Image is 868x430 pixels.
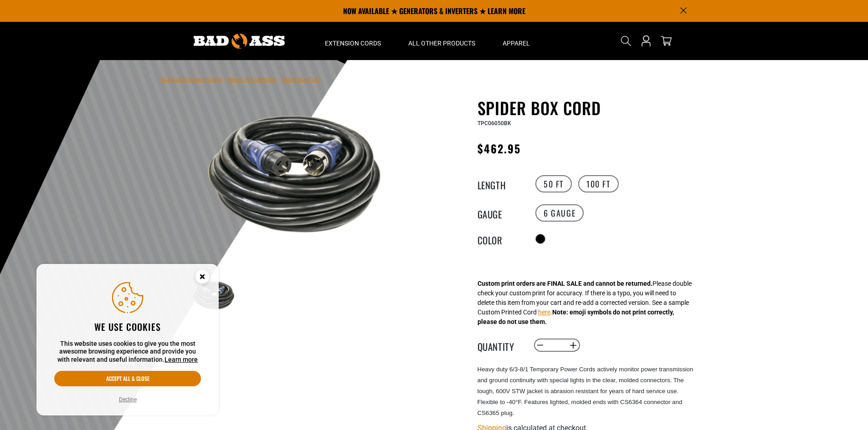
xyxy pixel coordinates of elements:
[478,98,701,117] h1: Spider Box Cord
[311,22,395,60] summary: Extension Cords
[478,207,523,219] legend: Gauge
[164,356,198,363] a: Learn more
[36,264,219,416] aside: Cookie Consent
[535,204,584,222] label: 6 Gauge
[282,76,321,83] span: Spider Box Cord
[161,76,222,83] a: Bad Ass Extension Cords
[395,22,489,60] summary: All Other Products
[619,34,633,48] summary: Search
[478,120,511,126] span: TPC06050BK
[116,395,139,404] button: Decline
[325,39,381,47] span: Extension Cords
[478,279,692,327] div: Please double check your custom print for accuracy. If there is a typo, you will need to delete t...
[161,74,321,85] nav: breadcrumbs
[478,339,523,351] label: Quantity
[478,233,523,245] legend: Color
[535,175,572,192] label: 50 FT
[228,76,276,83] a: Return to Collection
[478,140,521,157] span: $462.95
[503,39,530,47] span: Apparel
[54,340,201,364] p: This website uses cookies to give you the most awesome browsing experience and provide you with r...
[538,308,550,317] button: here
[188,100,407,246] img: black
[408,39,475,47] span: All Other Products
[224,76,226,83] span: ›
[489,22,544,60] summary: Apparel
[278,76,280,83] span: ›
[478,309,674,325] strong: Note: emoji symbols do not print correctly, please do not use them.
[54,371,201,386] button: Accept all & close
[578,175,619,192] label: 100 FT
[54,321,201,333] h2: We use cookies
[478,280,652,287] strong: Custom print orders are FINAL SALE and cannot be returned.
[194,34,285,49] img: Bad Ass Extension Cords
[478,366,693,416] span: Heavy duty 6/3-8/1 Temporary Power Cords actively monitor power transmission and ground continuit...
[478,178,523,190] legend: Length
